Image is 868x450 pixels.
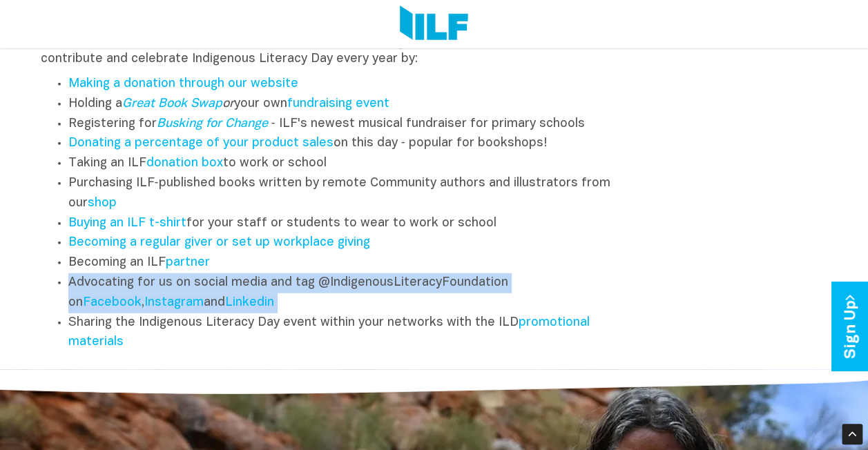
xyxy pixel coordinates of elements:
[122,98,222,110] a: Great Book Swap
[68,237,370,248] a: Becoming a regular giver or set up workplace giving
[68,273,626,313] li: Advocating for us on social media and tag @IndigenousLiteracyFoundation on , and
[68,313,626,353] li: Sharing the Indigenous Literacy Day event within your networks with the ILD
[88,197,117,209] a: shop
[400,6,468,43] img: Logo
[83,297,142,309] a: Facebook
[166,257,210,268] a: partner
[287,98,389,110] a: fundraising event
[68,214,626,234] li: for your staff or students to wear to work or school
[68,154,626,174] li: Taking an ILF to work or school
[157,118,268,130] a: Busking for Change
[68,95,626,115] li: Holding a your own
[68,137,334,149] a: Donating a percentage of your product sales
[68,78,298,90] a: Making a donation through our website
[68,115,626,135] li: Registering for ‑ ILF's newest musical fundraiser for primary schools
[122,98,234,110] em: or
[68,134,626,154] li: on this day ‑ popular for bookshops!
[68,174,626,214] li: Purchasing ILF‑published books written by remote Community authors and illustrators from our
[68,253,626,273] li: Becoming an ILF
[146,157,223,169] a: donation box
[144,297,204,309] a: Instagram
[41,35,626,68] p: If you are a school, bookseller, publisher, library, business, organisation or individual, you ca...
[68,217,186,229] a: Buying an ILF t-shirt
[842,424,862,444] div: Scroll Back to Top
[225,297,274,309] a: Linkedin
